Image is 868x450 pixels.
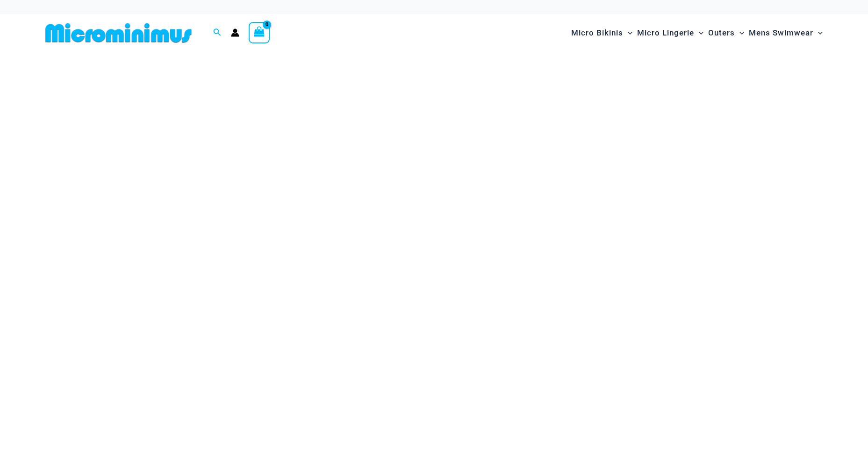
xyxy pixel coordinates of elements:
[694,21,703,45] span: Menu Toggle
[249,22,270,43] a: View Shopping Cart, empty
[213,27,222,39] a: Search icon link
[569,19,635,47] a: Micro BikinisMenu ToggleMenu Toggle
[623,21,632,45] span: Menu Toggle
[42,22,195,43] img: MM SHOP LOGO FLAT
[706,19,746,47] a: OutersMenu ToggleMenu Toggle
[813,21,823,45] span: Menu Toggle
[571,21,623,45] span: Micro Bikinis
[635,19,706,47] a: Micro LingerieMenu ToggleMenu Toggle
[749,21,813,45] span: Mens Swimwear
[746,19,825,47] a: Mens SwimwearMenu ToggleMenu Toggle
[637,21,694,45] span: Micro Lingerie
[735,21,744,45] span: Menu Toggle
[567,17,827,49] nav: Site Navigation
[231,28,239,37] a: Account icon link
[708,21,735,45] span: Outers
